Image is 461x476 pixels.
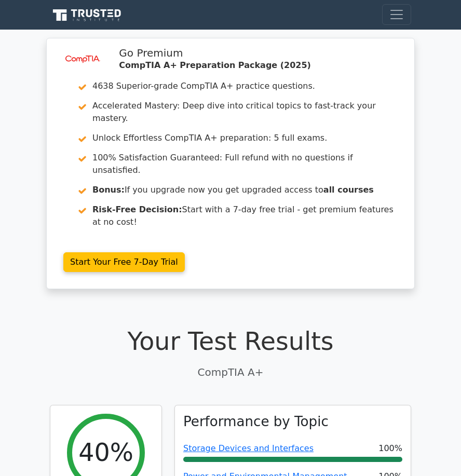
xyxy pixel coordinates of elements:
[382,4,411,25] button: Toggle navigation
[50,327,411,356] h1: Your Test Results
[78,438,133,467] h2: 40%
[63,252,185,272] a: Start Your Free 7-Day Trial
[50,364,411,380] p: CompTIA A+
[378,442,402,455] span: 100%
[183,443,314,453] a: Storage Devices and Interfaces
[183,414,329,430] h3: Performance by Topic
